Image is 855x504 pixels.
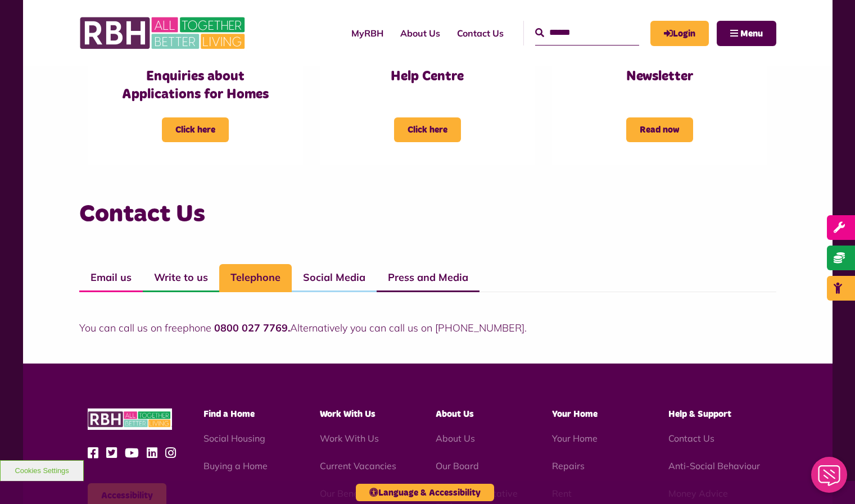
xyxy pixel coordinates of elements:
[219,264,292,292] a: Telephone
[343,18,392,48] a: MyRBH
[203,460,268,471] a: Buying a Home
[79,198,776,230] h3: Contact Us
[162,117,229,142] span: Click here
[394,117,461,142] span: Click here
[626,117,693,142] span: Read now
[740,29,763,38] span: Menu
[574,68,745,85] h3: Newsletter
[650,21,709,46] a: MyRBH
[717,21,776,46] button: Navigation
[535,21,639,45] input: Search
[79,11,248,55] img: RBH
[214,321,290,334] strong: 0800 027 7769.
[110,68,281,103] h3: Enquiries about Applications for Homes
[342,68,513,85] h3: Help Centre
[392,18,449,48] a: About Us
[356,484,494,501] button: Language & Accessibility
[79,320,776,335] p: You can call us on freephone Alternatively you can call us on [PHONE_NUMBER].
[668,433,714,444] a: Contact Us
[143,264,219,292] a: Write to us
[79,264,143,292] a: Email us
[804,453,855,504] iframe: Netcall Web Assistant for live chat
[668,410,731,419] span: Help & Support
[436,410,474,419] span: About Us
[320,433,379,444] a: Work With Us
[436,433,475,444] a: About Us
[203,433,265,444] a: Social Housing - open in a new tab
[88,408,172,430] img: RBH
[377,264,479,292] a: Press and Media
[203,410,255,419] span: Find a Home
[552,460,585,471] a: Repairs
[320,460,396,471] a: Current Vacancies
[292,264,377,292] a: Social Media
[320,410,376,419] span: Work With Us
[449,18,512,48] a: Contact Us
[552,410,598,419] span: Your Home
[552,433,598,444] a: Your Home
[668,460,760,471] a: Anti-Social Behaviour
[436,460,479,471] a: Our Board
